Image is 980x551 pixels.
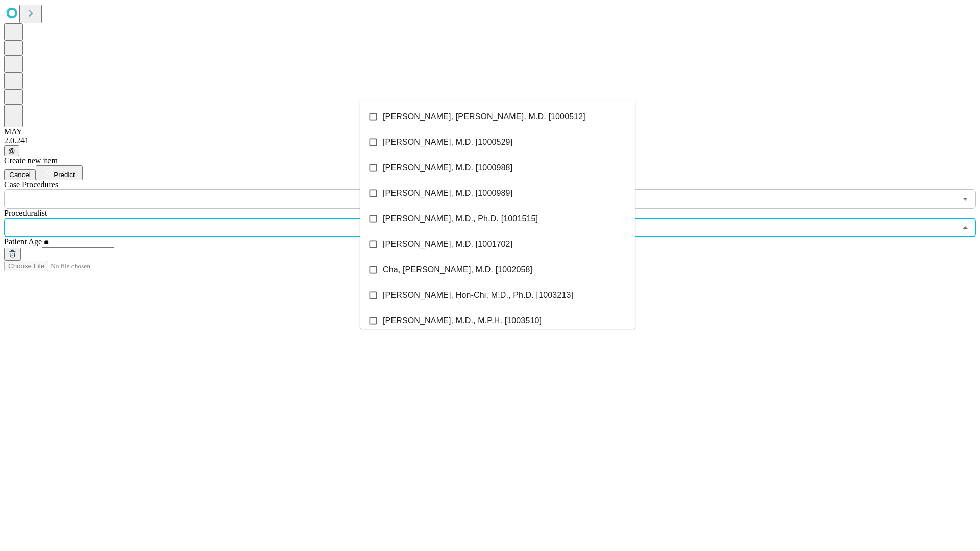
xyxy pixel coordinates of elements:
[383,111,585,123] span: [PERSON_NAME], [PERSON_NAME], M.D. [1000512]
[383,289,573,302] span: [PERSON_NAME], Hon-Chi, M.D., Ph.D. [1003213]
[383,315,542,327] span: [PERSON_NAME], M.D., M.P.H. [1003510]
[8,147,15,155] span: @
[383,238,512,251] span: [PERSON_NAME], M.D. [1001702]
[4,127,976,136] div: MAY
[4,136,976,145] div: 2.0.241
[4,180,58,189] span: Scheduled Procedure
[4,209,47,217] span: Proceduralist
[958,192,972,206] button: Open
[383,187,512,199] span: [PERSON_NAME], M.D. [1000989]
[4,145,19,156] button: @
[54,171,75,179] span: Predict
[4,169,36,180] button: Cancel
[383,264,532,276] span: Cha, [PERSON_NAME], M.D. [1002058]
[4,237,42,246] span: Patient Age
[9,171,31,179] span: Cancel
[383,136,512,148] span: [PERSON_NAME], M.D. [1000529]
[4,156,58,165] span: Create new item
[383,162,512,174] span: [PERSON_NAME], M.D. [1000988]
[383,213,538,225] span: [PERSON_NAME], M.D., Ph.D. [1001515]
[36,165,83,180] button: Predict
[958,220,972,235] button: Close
